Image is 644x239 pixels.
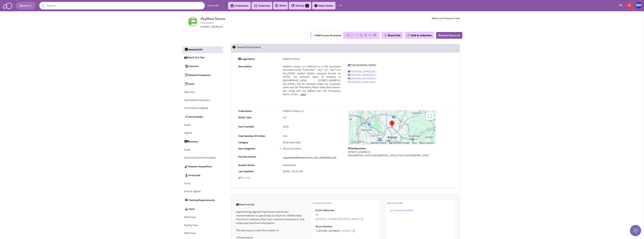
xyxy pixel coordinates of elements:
button: Add to collection [405,32,434,39]
span: Map data ©2025 Google [389,142,409,144]
img: help.png [314,4,317,7]
a: Feeds [182,122,223,129]
div: PayMore Stores [280,57,343,61]
p: General information [313,201,380,205]
a: Training Requirements [182,196,223,204]
a: [DOMAIN_NAME][URL].. [348,73,377,77]
b: Category [238,141,248,144]
a: Stats & Signals [182,188,223,195]
a: Collections [228,2,251,9]
a: [URL][DOMAIN_NAME] [348,64,376,67]
img: Please add to your accounts [351,34,354,37]
a: Reach Out Tips [182,54,223,61]
a: Stock [182,180,223,187]
a: [DOMAIN_NAME][URL] [348,77,376,80]
div: Retail Speciality [280,141,343,144]
img: Please add to your accounts [369,34,372,37]
a: General Info [182,46,223,53]
span: Reach out tip [236,203,254,206]
a: Open this area in Google Maps (opens a new window) [350,139,362,144]
button: Reach Out [382,32,403,39]
a: Report a map error [419,142,434,144]
div: 101 [280,134,343,138]
img: plane.png [384,34,387,37]
b: Growth Status [238,164,255,167]
img: SmartAdmin [3,2,12,9]
a: Related Companies [182,71,223,79]
span: PayMore Group LLC (referred to in this Disclosure Document as the “Franchisor”, “we,” “us”, “our”... [283,65,340,96]
li: Electronic Store [283,147,340,151]
img: icon-deals.svg [275,3,278,8]
a: Terms (opens in new tab) [412,142,417,144]
a: [DOMAIN_NAME][URL] [348,80,376,84]
a: Initial Fees [182,214,223,221]
img: icon-email-active-16.png [316,213,319,216]
a: Unit Growth & Signals [182,105,223,112]
a: Help-Center [312,2,335,9]
p: Real Estate links [387,201,454,205]
strong: Description [238,65,252,68]
button: Add to your Accounts [311,32,343,39]
span: PayMore Stores [201,17,225,21]
a: Return to Previous Screen [432,17,460,20]
a: Royalty Fees [182,222,223,229]
img: Please add to your accounts [356,34,359,37]
a: Units [182,80,223,88]
a: Activity1 [289,2,311,9]
button: Browse [16,2,36,9]
a: Costs [182,205,223,213]
div: [STREET_ADDRESS] [201,25,299,29]
button: Toggle fullscreen view [426,112,433,120]
h2: General Information [237,44,261,52]
span: Edit info [238,176,250,179]
b: Sub Categories [238,147,255,150]
div: PayMore Group LLC [280,109,343,113]
p: Approaching regional franchisees and tenant representatives is a great way to reach out. Addition... [236,210,306,225]
img: icon-phone.png [316,229,319,232]
a: Other Fees [182,230,223,237]
img: Please add to your accounts [373,34,376,37]
b: Key Documents [238,155,256,158]
img: Mac Brady [636,2,642,8]
a: Deals [275,3,286,8]
p: Email Addresses [316,209,380,212]
p: The best way to reach this retailer is: [236,228,306,232]
span: –HQ/Office [339,229,352,233]
b: Headquarters [350,147,366,150]
a: Signals [182,130,223,137]
b: Total Number Of Unit(s) [238,134,265,138]
a: Corporate website [390,209,413,212]
img: reachlinkicon.png [390,209,392,212]
input: Search [39,2,205,9]
span: Corporate website [393,209,413,212]
span: Franchisor [201,21,213,25]
strong: Legal Name [242,57,255,61]
img: icon-collection-lavender-black.svg [230,4,234,8]
button: Request Research [436,32,462,39]
a: paymorecashforelectronics_fdd_04042024.pdf, [283,156,337,159]
span: Browse [20,4,32,7]
div: [DATE] : 03:00 AM [280,170,343,173]
img: icon-collection-lavender.png [407,34,410,37]
a: more [300,93,306,96]
a: [DOMAIN_NAME][URL].. [348,70,378,73]
a: Cadences [252,2,272,9]
a: Social Media [182,113,223,121]
a: Advanced [208,4,218,8]
span: [DOMAIN_NAME][URL].. [350,73,377,77]
img: Activity.png [291,4,294,7]
b: Year Founded [238,125,254,128]
p: [STREET_ADDRESS], [GEOGRAPHIC_DATA],[GEOGRAPHIC_DATA],27609,[GEOGRAPHIC_DATA] [348,150,436,157]
a: Nearest Competitors [182,162,223,170]
div: PayMore Stores [390,121,394,127]
a: [EMAIL_ADDRESS][DOMAIN_NAME] [319,217,359,221]
span: [URL][DOMAIN_NAME] [351,64,376,67]
a: Temporal Sentiment Analysis [182,154,223,162]
a: Financials [182,171,223,179]
a: Contacts [182,62,223,70]
div: LLC [280,116,343,119]
a: Map View [182,89,223,96]
span: [PHONE_NUMBER] [316,229,380,233]
img: Please add to your accounts [364,34,367,37]
div: 2020 [280,125,343,129]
